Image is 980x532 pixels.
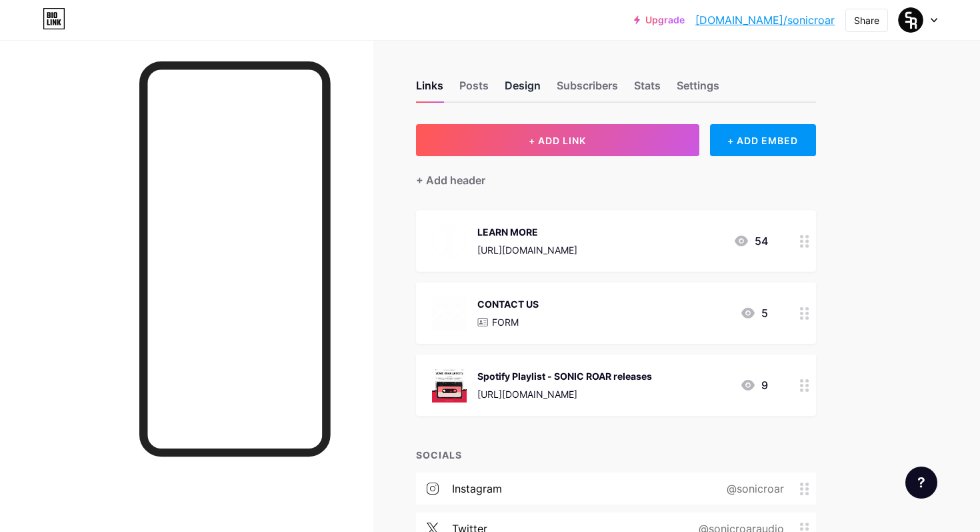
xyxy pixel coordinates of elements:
[432,368,467,403] img: Spotify Playlist - SONIC ROAR releases
[477,243,577,257] div: [URL][DOMAIN_NAME]
[416,124,699,156] button: + ADD LINK
[477,387,652,401] div: [URL][DOMAIN_NAME]
[695,12,835,28] a: [DOMAIN_NAME]/sonicroar
[557,77,618,101] div: Subscribers
[432,224,467,258] img: LEARN MORE
[705,481,800,497] div: @sonicroar
[634,77,661,101] div: Stats
[634,15,685,25] a: Upgrade
[416,448,816,462] div: SOCIALS
[505,77,541,101] div: Design
[416,77,443,101] div: Links
[492,315,519,329] p: FORM
[710,124,816,156] div: + ADD EMBED
[898,7,923,33] img: sonicroar
[432,296,467,330] img: CONTACT US
[854,13,879,27] div: Share
[416,172,485,188] div: + Add header
[477,225,577,239] div: LEARN MORE
[677,77,719,101] div: Settings
[740,305,768,321] div: 5
[477,297,539,311] div: CONTACT US
[477,369,652,383] div: Spotify Playlist - SONIC ROAR releases
[459,77,489,101] div: Posts
[733,233,768,249] div: 54
[740,377,768,393] div: 9
[529,135,586,146] span: + ADD LINK
[452,481,502,497] div: instagram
